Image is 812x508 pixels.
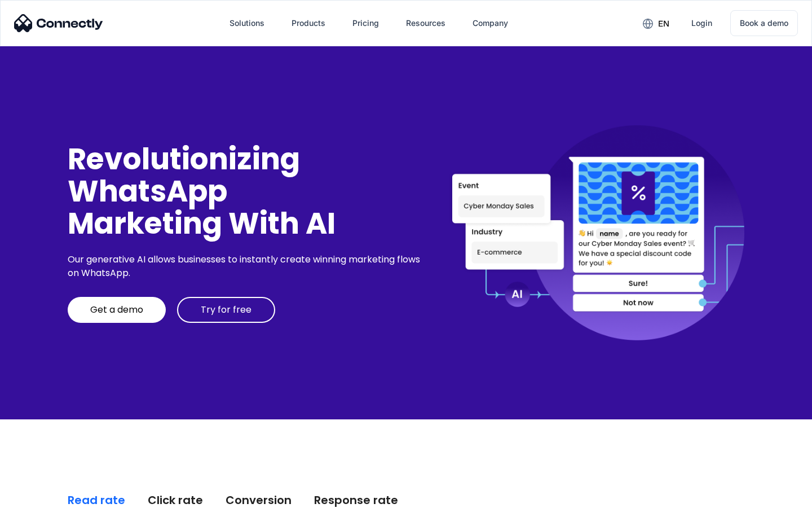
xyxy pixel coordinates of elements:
div: Try for free [201,304,251,316]
div: Resources [406,15,445,31]
div: Conversion [226,492,292,508]
a: Get a demo [68,297,166,323]
div: Read rate [68,492,125,508]
div: Products [292,15,325,31]
div: Response rate [314,492,398,508]
div: Login [691,15,712,31]
div: en [658,16,669,32]
a: Try for free [177,297,275,323]
a: Pricing [343,10,388,37]
img: Connectly Logo [14,14,103,32]
div: Pricing [352,15,379,31]
div: Get a demo [90,304,143,316]
div: Click rate [148,492,203,508]
div: Solutions [230,15,264,31]
div: Our generative AI allows businesses to instantly create winning marketing flows on WhatsApp. [68,253,424,280]
div: Company [473,15,508,31]
div: Revolutionizing WhatsApp Marketing With AI [68,143,424,240]
a: Login [682,10,721,37]
a: Book a demo [730,10,798,36]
